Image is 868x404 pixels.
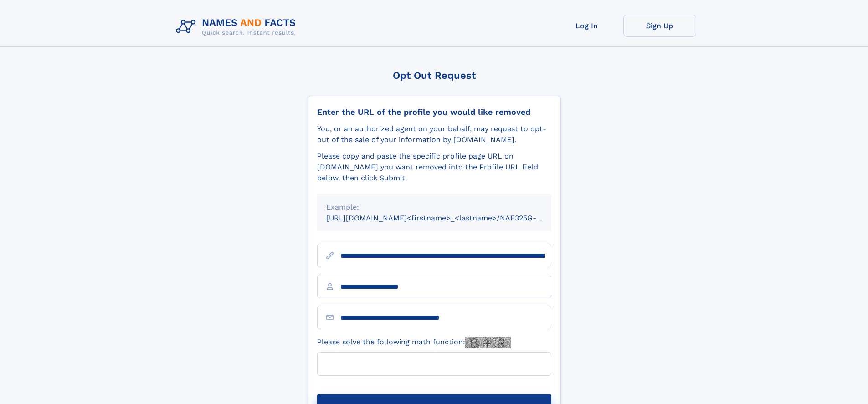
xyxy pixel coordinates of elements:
div: You, or an authorized agent on your behalf, may request to opt-out of the sale of your informatio... [317,123,551,145]
a: Log In [550,15,623,37]
div: Please copy and paste the specific profile page URL on [DOMAIN_NAME] you want removed into the Pr... [317,151,551,184]
small: [URL][DOMAIN_NAME]<firstname>_<lastname>/NAF325G-xxxxxxxx [326,214,569,222]
label: Please solve the following math function: [317,337,511,348]
div: Opt Out Request [308,70,561,81]
a: Sign Up [623,15,696,37]
div: Example: [326,202,542,213]
img: Logo Names and Facts [172,15,303,39]
div: Enter the URL of the profile you would like removed [317,107,551,117]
